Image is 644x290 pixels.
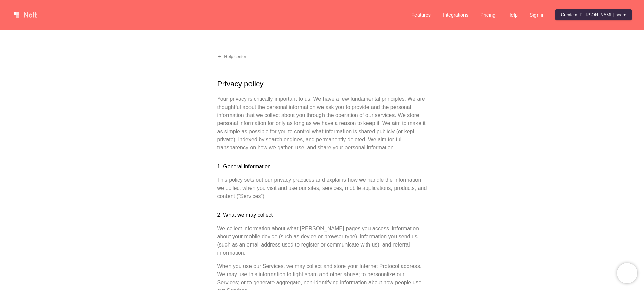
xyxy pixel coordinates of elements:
[217,163,427,171] h3: 1. General information
[217,225,427,257] p: We collect information about what [PERSON_NAME] pages you access, information about your mobile d...
[212,51,252,62] a: Help center
[617,263,637,283] iframe: Chatra live chat
[217,95,427,152] p: Your privacy is critically important to us. We have a few fundamental principles: We are thoughtf...
[217,211,427,219] h3: 2. What we may collect
[555,9,632,20] a: Create a [PERSON_NAME] board
[524,9,550,20] a: Sign in
[437,9,474,20] a: Integrations
[217,78,427,90] h1: Privacy policy
[475,9,501,20] a: Pricing
[217,176,427,200] p: This policy sets out our privacy practices and explains how we handle the information we collect ...
[406,9,436,20] a: Features
[502,9,523,20] a: Help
